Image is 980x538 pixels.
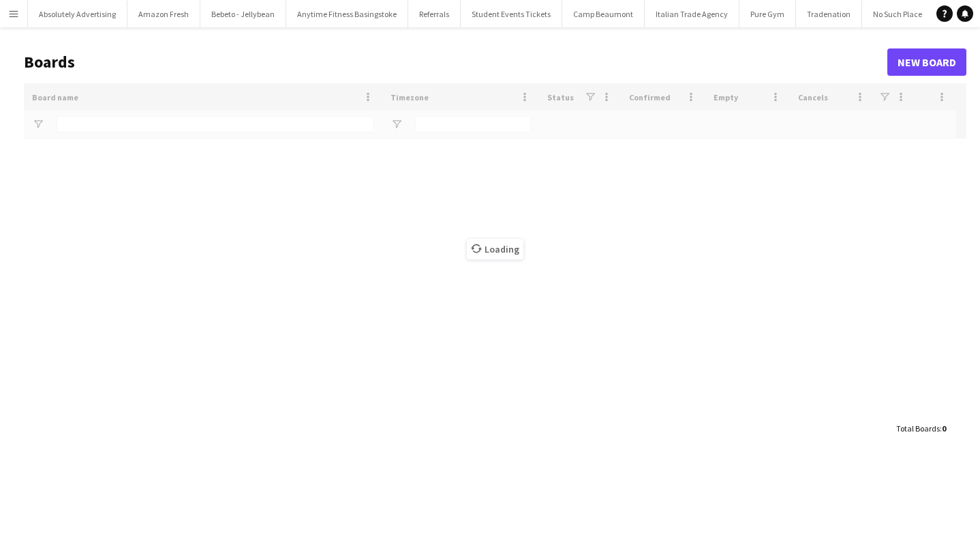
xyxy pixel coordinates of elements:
[942,423,946,434] span: 0
[461,1,562,27] button: Student Events Tickets
[200,1,286,27] button: Bebeto - Jellybean
[887,48,966,76] a: New Board
[562,1,645,27] button: Camp Beaumont
[896,423,940,434] span: Total Boards
[796,1,862,27] button: Tradenation
[645,1,739,27] button: Italian Trade Agency
[739,1,796,27] button: Pure Gym
[408,1,461,27] button: Referrals
[28,1,127,27] button: Absolutely Advertising
[467,239,523,259] span: Loading
[286,1,408,27] button: Anytime Fitness Basingstoke
[24,52,887,72] h1: Boards
[896,415,946,442] div: :
[127,1,200,27] button: Amazon Fresh
[862,1,934,27] button: No Such Place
